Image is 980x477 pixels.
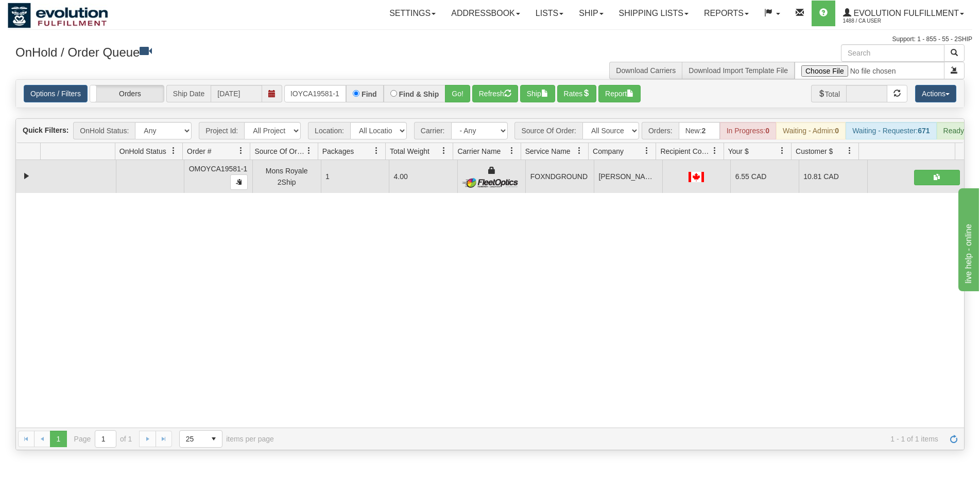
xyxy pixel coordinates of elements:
input: Page 1 [95,431,116,447]
span: Source Of Order [254,146,305,156]
button: Refresh [472,85,518,102]
span: Page sizes drop down [179,430,222,448]
span: 1 [325,172,330,181]
div: Mons Royale 2Ship [257,165,316,188]
img: logo1488.jpg [8,3,108,28]
button: Report [598,85,641,102]
a: Company filter column settings [638,142,656,160]
a: Collapse [20,170,33,183]
div: New: [679,122,720,139]
span: Packages [322,146,354,156]
button: Ship [520,85,555,102]
td: 10.81 CAD [799,160,867,193]
a: OnHold Status filter column settings [165,142,182,160]
label: Find [362,91,377,98]
label: Find & Ship [399,91,439,98]
a: Your $ filter column settings [773,142,791,160]
h3: OnHold / Order Queue [15,44,483,59]
button: Shipping Documents [914,170,960,185]
a: Service Name filter column settings [571,142,588,160]
a: Ship [571,1,611,26]
span: Service Name [525,146,571,156]
span: Customer $ [796,146,833,156]
a: Packages filter column settings [368,142,385,160]
strong: 2 [702,127,706,135]
button: Copy to clipboard [230,174,248,190]
strong: 671 [918,127,930,135]
a: Download Carriers [616,66,676,75]
span: Total Weight [390,146,429,156]
iframe: chat widget [956,186,979,291]
input: Order # [284,85,346,102]
a: Recipient Country filter column settings [706,142,724,160]
span: Orders: [642,122,679,139]
span: 1488 / CA User [843,16,920,26]
span: items per page [179,430,274,448]
div: Waiting - Requester: [846,122,936,139]
a: Refresh [945,431,962,447]
span: OnHold Status [119,146,166,156]
div: live help - online [8,6,95,19]
a: Evolution Fulfillment 1488 / CA User [835,1,972,26]
span: OMOYCA19581-1 [189,165,248,173]
span: Carrier Name [457,146,501,156]
span: Evolution Fulfillment [851,9,959,17]
strong: 0 [835,127,839,135]
a: Options / Filters [24,85,88,102]
a: Settings [382,1,443,26]
button: Go! [445,85,470,102]
button: Rates [557,85,597,102]
a: Shipping lists [611,1,696,26]
img: FleetOptics Inc. [462,178,521,188]
span: Total [811,85,847,102]
span: Project Id: [199,122,244,139]
button: Search [944,44,965,62]
a: Customer $ filter column settings [841,142,858,160]
button: Actions [915,85,956,102]
span: OnHold Status: [73,122,135,139]
div: grid toolbar [16,119,964,143]
span: 4.00 [394,172,408,181]
td: [PERSON_NAME] [594,160,662,193]
div: Waiting - Admin: [776,122,846,139]
span: Order # [187,146,211,156]
span: 1 - 1 of 1 items [288,435,938,443]
a: Carrier Name filter column settings [503,142,521,160]
span: Location: [308,122,350,139]
span: Recipient Country [660,146,711,156]
a: Order # filter column settings [232,142,250,160]
span: Ship Date [166,85,211,102]
strong: 0 [765,127,769,135]
span: Company [593,146,624,156]
span: Page 1 [50,431,66,447]
label: Quick Filters: [23,125,68,135]
span: select [205,431,222,447]
a: Total Weight filter column settings [435,142,453,160]
input: Search [841,44,944,62]
span: Carrier: [414,122,451,139]
a: Download Import Template File [689,66,788,75]
a: Reports [696,1,757,26]
span: Source Of Order: [514,122,582,139]
td: FOXNDGROUND [525,160,594,193]
img: CA [689,172,704,182]
label: Orders [90,85,164,102]
input: Import [795,62,944,79]
a: Addressbook [443,1,528,26]
a: Source Of Order filter column settings [300,142,318,160]
a: Lists [528,1,571,26]
span: Page of 1 [74,430,132,448]
div: Support: 1 - 855 - 55 - 2SHIP [8,35,972,44]
span: 25 [186,434,199,444]
span: Your $ [728,146,749,156]
div: In Progress: [720,122,776,139]
td: 6.55 CAD [730,160,799,193]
